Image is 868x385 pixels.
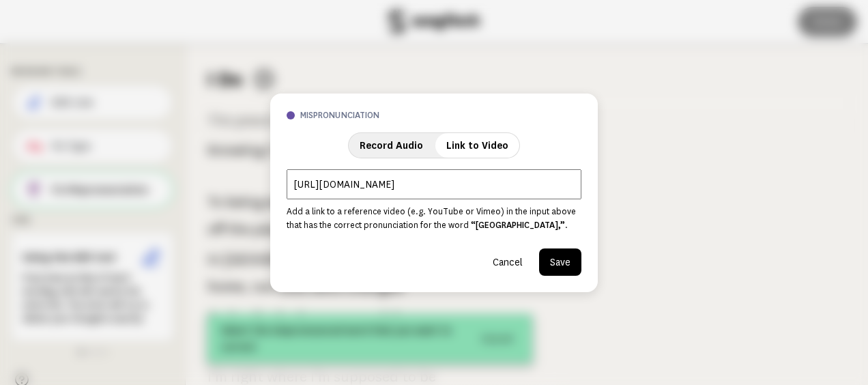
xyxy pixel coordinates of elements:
button: Cancel [482,248,534,276]
button: Link to Video [435,133,519,158]
strong: “ [GEOGRAPHIC_DATA], ” [471,220,565,230]
input: Add link to reference video here [287,169,581,199]
span: Link to Video [446,140,508,151]
button: Save [539,248,581,276]
h3: mispronunciation [300,110,581,122]
p: Add a link to a reference video (e.g. YouTube or Vimeo) in the input above that has the correct p... [287,205,581,232]
button: Record Audio [349,133,434,158]
span: Record Audio [360,140,423,151]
